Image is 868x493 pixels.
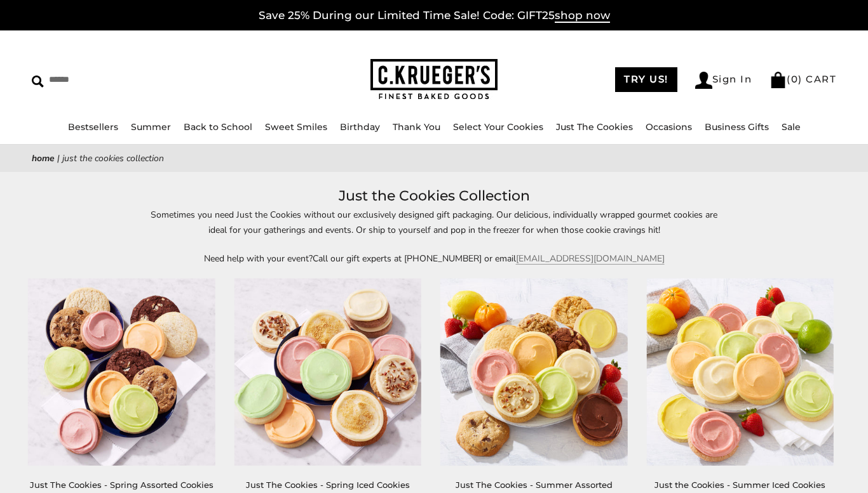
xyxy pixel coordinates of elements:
[30,480,214,490] a: Just The Cookies - Spring Assorted Cookies
[340,121,380,133] a: Birthday
[68,121,118,133] a: Bestsellers
[654,480,825,490] a: Just the Cookies - Summer Iced Cookies
[705,121,769,133] a: Business Gifts
[234,279,421,465] img: Just The Cookies - Spring Iced Cookies
[791,73,799,85] span: 0
[440,279,627,465] img: Just The Cookies - Summer Assorted Cookies
[646,121,692,133] a: Occasions
[615,67,677,92] a: TRY US!
[131,121,171,133] a: Summer
[32,151,836,166] nav: breadcrumbs
[142,251,726,266] p: Need help with your event?
[556,121,633,133] a: Just The Cookies
[142,207,726,237] p: Sometimes you need Just the Cookies without our exclusively designed gift packaging. Our deliciou...
[313,253,516,265] span: Call our gift experts at [PHONE_NUMBER] or email
[32,76,44,88] img: Search
[184,121,252,133] a: Back to School
[516,253,665,265] a: [EMAIL_ADDRESS][DOMAIN_NAME]
[32,152,55,164] a: Home
[393,121,440,133] a: Thank You
[28,279,215,465] img: Just The Cookies - Spring Assorted Cookies
[453,121,543,133] a: Select Your Cookies
[259,9,610,23] a: Save 25% During our Limited Time Sale! Code: GIFT25shop now
[370,59,498,100] img: C.KRUEGER'S
[62,152,164,164] span: Just the Cookies Collection
[770,72,787,88] img: Bag
[57,152,60,164] span: |
[32,70,219,89] input: Search
[695,72,712,89] img: Account
[265,121,327,133] a: Sweet Smiles
[51,185,817,207] h1: Just the Cookies Collection
[646,279,833,465] img: Just the Cookies - Summer Iced Cookies
[782,121,801,133] a: Sale
[555,9,610,23] span: shop now
[246,480,410,490] a: Just The Cookies - Spring Iced Cookies
[695,72,752,89] a: Sign In
[770,73,836,85] a: (0) CART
